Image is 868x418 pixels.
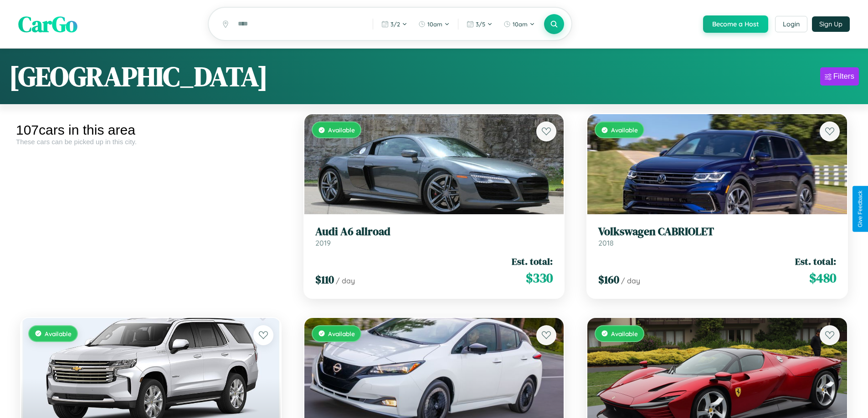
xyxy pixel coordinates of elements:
[809,269,836,287] span: $ 480
[462,17,497,31] button: 3/5
[315,272,334,287] span: $ 110
[476,20,485,28] span: 3 / 5
[820,67,859,86] button: Filters
[9,58,268,95] h1: [GEOGRAPHIC_DATA]
[775,16,807,32] button: Login
[45,330,72,337] span: Available
[598,238,614,247] span: 2018
[621,276,640,285] span: / day
[526,269,553,287] span: $ 330
[795,255,836,268] span: Est. total:
[377,17,412,31] button: 3/2
[611,330,638,337] span: Available
[16,122,286,138] div: 107 cars in this area
[598,272,619,287] span: $ 160
[499,17,539,31] button: 10am
[598,225,836,247] a: Volkswagen CABRIOLET2018
[833,72,854,81] div: Filters
[328,330,355,337] span: Available
[336,276,355,285] span: / day
[315,225,553,238] h3: Audi A6 allroad
[18,9,77,39] span: CarGo
[512,255,553,268] span: Est. total:
[857,191,863,227] div: Give Feedback
[315,225,553,247] a: Audi A6 allroad2019
[598,225,836,238] h3: Volkswagen CABRIOLET
[812,16,850,32] button: Sign Up
[703,15,768,33] button: Become a Host
[513,20,528,28] span: 10am
[427,20,442,28] span: 10am
[16,138,286,146] div: These cars can be picked up in this city.
[315,238,331,247] span: 2019
[328,126,355,134] span: Available
[390,20,400,28] span: 3 / 2
[611,126,638,134] span: Available
[414,17,454,31] button: 10am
